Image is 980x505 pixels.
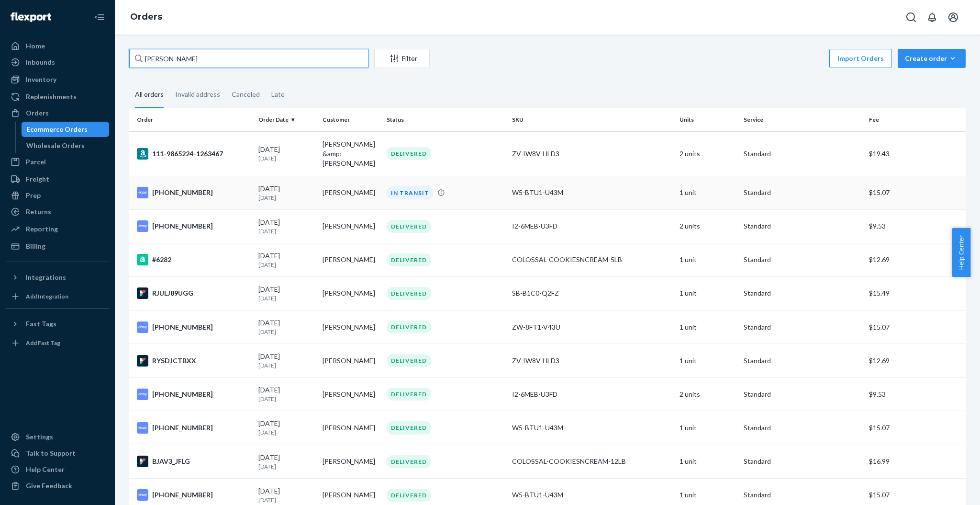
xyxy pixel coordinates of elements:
a: Prep [6,188,109,203]
td: [PERSON_NAME] [319,276,383,310]
input: Search orders [129,49,368,68]
a: Billing [6,239,109,254]
div: All orders [135,82,164,108]
p: Standard [744,255,861,264]
a: Parcel [6,154,109,170]
td: 1 unit [676,344,740,378]
a: Home [6,38,109,54]
td: [PERSON_NAME] [319,243,383,276]
th: SKU [508,108,676,131]
div: Help Center [26,465,65,474]
div: Parcel [26,157,46,167]
a: Inventory [6,72,109,87]
p: Standard [744,221,861,231]
div: Orders [26,108,49,118]
td: 1 unit [676,411,740,445]
a: Reporting [6,221,109,237]
p: [DATE] [258,395,315,403]
td: [PERSON_NAME] &amp; [PERSON_NAME] [319,131,383,176]
ol: breadcrumbs [122,3,170,31]
div: Wholesale Orders [26,141,85,150]
div: Invalid address [175,82,220,107]
div: Freight [26,174,49,184]
div: DELIVERED [387,253,431,266]
th: Order [129,108,255,131]
div: DELIVERED [387,388,431,401]
div: [DATE] [258,352,315,369]
p: [DATE] [258,227,315,235]
td: [PERSON_NAME] [319,411,383,445]
a: Help Center [6,462,109,477]
button: Close Navigation [90,8,109,27]
p: Standard [744,390,861,399]
div: ZV-IW8V-HLD3 [512,149,672,159]
div: Create order [905,54,958,63]
p: Standard [744,490,861,500]
div: [DATE] [258,385,315,403]
td: [PERSON_NAME] [319,378,383,411]
p: Standard [744,188,861,197]
td: 2 units [676,131,740,176]
div: COLOSSAL-COOKIESNCREAM-12LB [512,457,672,466]
p: [DATE] [258,261,315,269]
th: Service [740,108,865,131]
div: Ecommerce Orders [26,125,88,134]
div: Billing [26,241,45,251]
div: DELIVERED [387,421,431,434]
td: 1 unit [676,445,740,478]
div: [PHONE_NUMBER] [137,489,251,501]
button: Give Feedback [6,478,109,494]
td: 1 unit [676,310,740,344]
th: Fee [865,108,966,131]
div: Canceled [232,82,260,107]
div: W5-BTU1-U43M [512,490,672,500]
th: Order Date [255,108,319,131]
p: [DATE] [258,154,315,162]
div: Give Feedback [26,481,72,491]
td: [PERSON_NAME] [319,176,383,209]
div: [DATE] [258,145,315,162]
div: [DATE] [258,285,315,302]
a: Inbounds [6,55,109,70]
p: [DATE] [258,328,315,336]
div: [DATE] [258,453,315,471]
div: COLOSSAL-COOKIESNCREAM-5LB [512,255,672,264]
div: [DATE] [258,184,315,202]
a: Add Fast Tag [6,335,109,351]
div: SB-B1C0-Q2FZ [512,288,672,298]
div: Settings [26,432,53,442]
button: Open notifications [923,8,942,27]
p: Standard [744,288,861,298]
div: [PHONE_NUMBER] [137,187,251,198]
div: Filter [375,54,429,63]
td: $15.49 [865,276,966,310]
p: [DATE] [258,462,315,471]
a: Freight [6,172,109,187]
div: Inbounds [26,57,55,67]
div: 111-9865224-1263467 [137,148,251,160]
button: Integrations [6,270,109,285]
div: DELIVERED [387,220,431,233]
div: Integrations [26,273,66,282]
a: Talk to Support [6,446,109,461]
td: $15.07 [865,176,966,209]
td: [PERSON_NAME] [319,310,383,344]
td: 1 unit [676,176,740,209]
div: Inventory [26,75,56,84]
p: [DATE] [258,428,315,436]
img: Flexport logo [11,12,51,22]
div: Add Integration [26,292,68,300]
a: Add Integration [6,289,109,304]
td: $9.53 [865,209,966,243]
td: $12.69 [865,243,966,276]
div: [PHONE_NUMBER] [137,220,251,232]
div: Late [271,82,285,107]
td: 2 units [676,209,740,243]
div: W5-BTU1-U43M [512,423,672,433]
div: I2-6MEB-U3FD [512,221,672,231]
div: RYSDJCTBXX [137,355,251,367]
p: [DATE] [258,496,315,504]
th: Status [383,108,508,131]
div: [DATE] [258,318,315,336]
div: RJULJ89UGG [137,287,251,299]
